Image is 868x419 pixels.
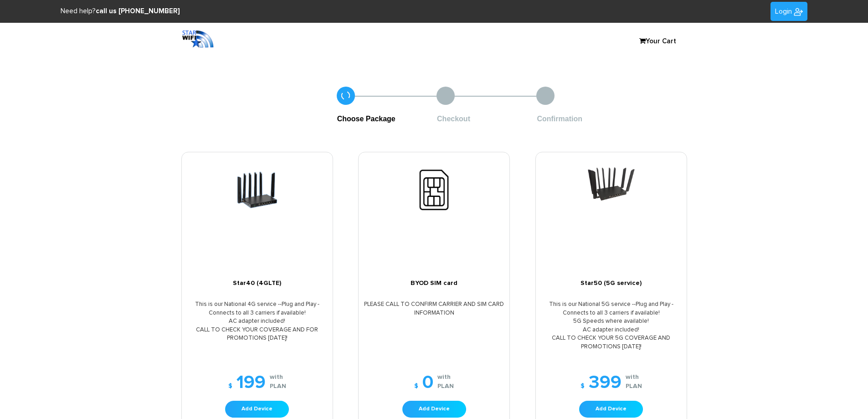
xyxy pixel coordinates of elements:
i: PLAN [437,382,454,391]
h5: BYOD SIM card [359,280,509,287]
span: 199 [236,373,266,392]
img: StarWifi [794,7,803,16]
a: Add Device [579,401,643,418]
strong: call us [PHONE_NUMBER] [96,8,180,15]
a: Add Device [225,401,289,418]
p: PLEASE CALL TO CONFIRM CARRIER AND SIM CARD INFORMATION [359,300,509,317]
a: Add Device [402,401,466,418]
span: $ [228,383,232,389]
span: Login [775,8,792,15]
h5: Star40 (4GLTE) [182,280,333,287]
p: This is our National 4G service --Plug and Play -Connects to all 3 carriers if available! AC adap... [182,300,333,343]
span: Confirmation [537,115,582,123]
span: Choose Package [337,115,395,123]
h5: Star50 (5G service) [536,280,687,287]
span: $ [580,383,585,389]
span: 399 [589,373,621,392]
i: with [626,372,642,382]
span: Checkout [437,115,470,123]
p: This is our National 5G service --Plug and Play -Connects to all 3 carriers if available! 5G Spee... [536,300,687,351]
a: Your Cart [635,35,680,48]
i: PLAN [270,382,286,391]
span: Need help? [61,8,180,15]
i: with [437,372,454,382]
i: with [270,372,286,382]
span: 0 [422,373,433,392]
img: StarWifi [181,30,214,48]
i: PLAN [626,382,642,391]
span: $ [414,383,418,389]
